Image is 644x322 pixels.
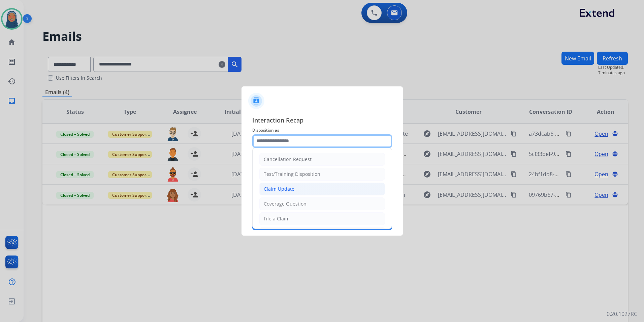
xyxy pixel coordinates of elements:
div: Test/Training Disposition [264,171,320,178]
div: Claim Update [264,186,294,192]
div: Cancellation Request [264,156,312,163]
img: contactIcon [248,93,264,109]
span: Interaction Recap [252,115,392,126]
div: Coverage Question [264,200,307,207]
span: Disposition as [252,126,392,134]
p: 0.20.1027RC [607,310,637,318]
div: File a Claim [264,215,290,222]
